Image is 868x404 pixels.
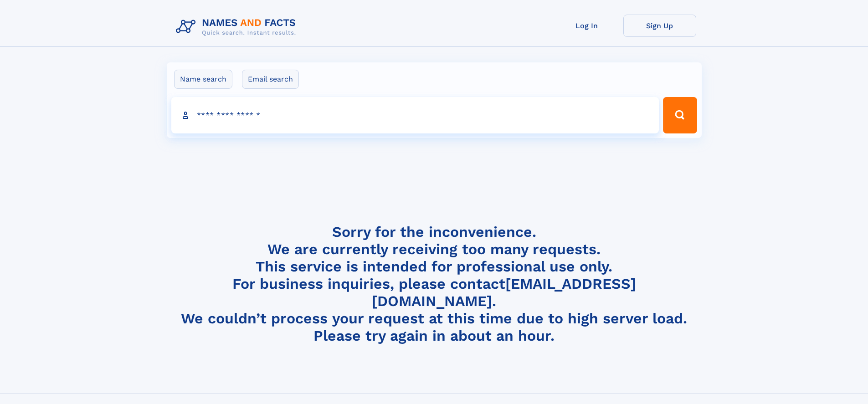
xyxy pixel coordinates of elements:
[172,223,696,345] h4: Sorry for the inconvenience. We are currently receiving too many requests. This service is intend...
[171,97,659,133] input: search input
[174,70,232,89] label: Name search
[663,97,697,133] button: Search Button
[550,15,623,37] a: Log In
[242,70,299,89] label: Email search
[372,275,636,310] a: [EMAIL_ADDRESS][DOMAIN_NAME]
[623,15,696,37] a: Sign Up
[172,15,303,39] img: Logo Names and Facts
